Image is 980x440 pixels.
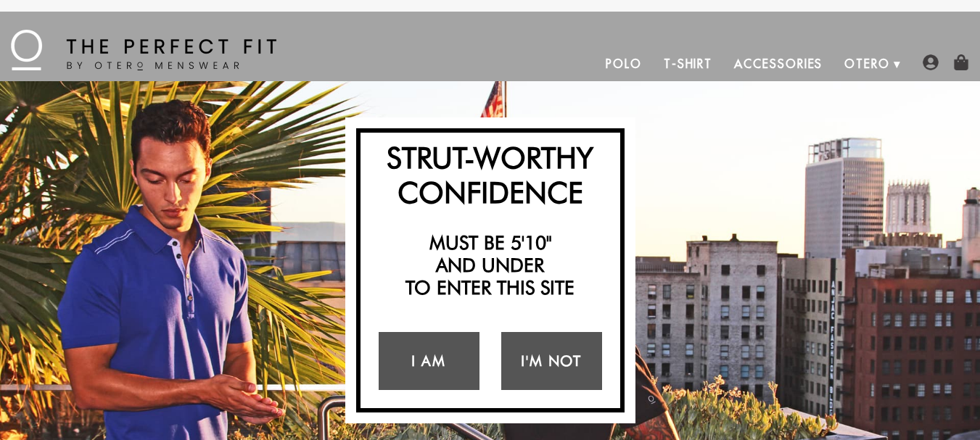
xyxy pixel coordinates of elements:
h2: Strut-Worthy Confidence [368,140,613,209]
a: T-Shirt [653,46,723,81]
a: Accessories [723,46,833,81]
a: Otero [833,46,901,81]
img: shopping-bag-icon.png [953,54,969,70]
img: user-account-icon.png [923,54,939,70]
a: Polo [595,46,653,81]
img: The Perfect Fit - by Otero Menswear - Logo [11,30,276,70]
a: I Am [379,332,479,390]
h2: Must be 5'10" and under to enter this site [368,231,613,299]
a: I'm Not [501,332,602,390]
